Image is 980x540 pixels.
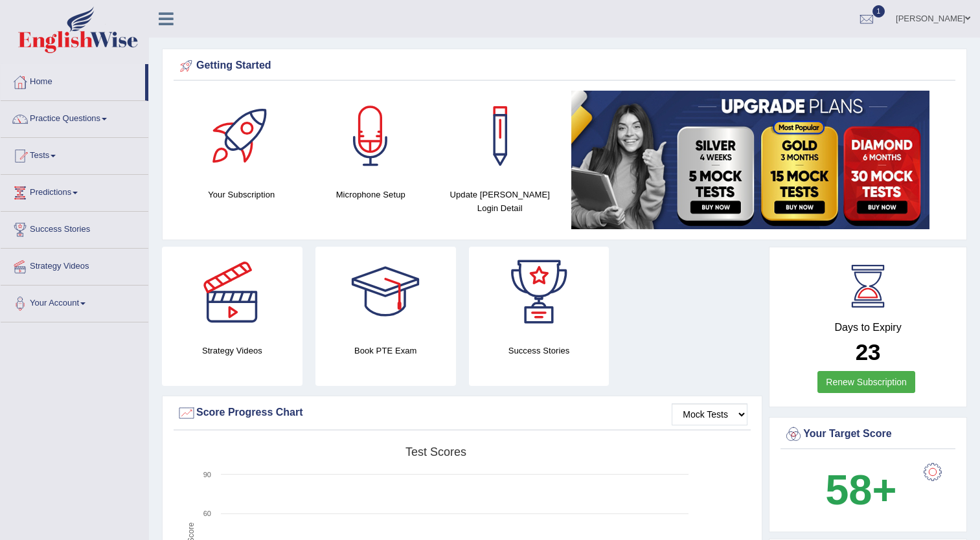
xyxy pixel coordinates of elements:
text: 90 [203,471,211,478]
a: Success Stories [1,212,148,244]
a: Predictions [1,175,148,207]
h4: Days to Expiry [784,322,952,333]
a: Tests [1,138,148,170]
h4: Update [PERSON_NAME] Login Detail [442,188,558,215]
span: 1 [872,5,885,17]
div: Getting Started [177,56,952,76]
b: 58+ [825,466,896,513]
div: Your Target Score [784,425,952,444]
h4: Success Stories [469,344,610,357]
h4: Microphone Setup [313,188,429,201]
a: Strategy Videos [1,249,148,281]
img: small5.jpg [571,91,929,229]
b: 23 [856,339,881,365]
a: Home [1,64,145,96]
a: Renew Subscription [817,371,915,393]
tspan: Test scores [405,445,466,458]
a: Your Account [1,286,148,318]
text: 60 [203,510,211,517]
h4: Your Subscription [183,188,300,201]
h4: Book PTE Exam [315,344,456,357]
div: Score Progress Chart [177,403,747,423]
a: Practice Questions [1,101,148,133]
h4: Strategy Videos [162,344,302,357]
